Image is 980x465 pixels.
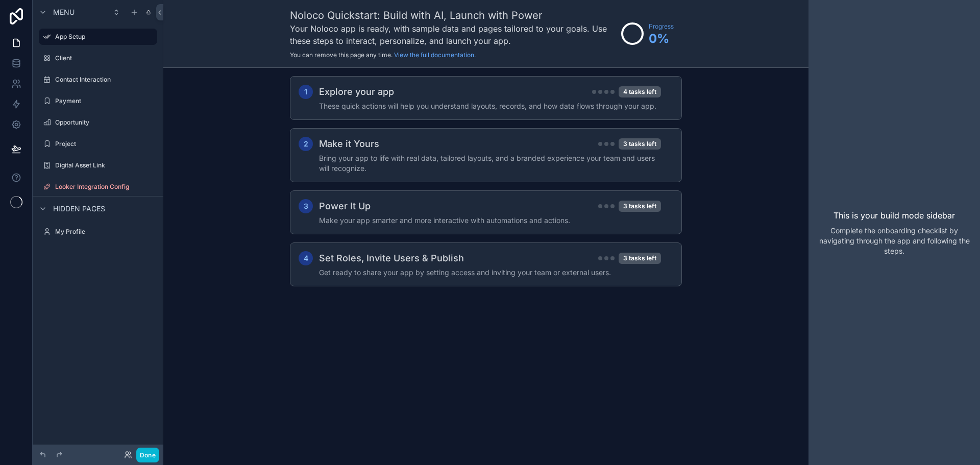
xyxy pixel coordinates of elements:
a: View the full documentation. [394,51,476,59]
a: Opportunity [39,114,157,131]
span: You can remove this page any time. [290,51,393,59]
a: Client [39,50,157,66]
a: Digital Asset Link [39,157,157,174]
label: App Setup [55,33,151,41]
a: Payment [39,93,157,109]
label: Payment [55,97,155,105]
label: My Profile [55,228,155,236]
span: Hidden pages [53,204,105,214]
span: Menu [53,7,75,17]
h1: Noloco Quickstart: Build with AI, Launch with Power [290,8,616,22]
label: Opportunity [55,118,155,127]
label: Looker Integration Config [55,183,155,191]
label: Project [55,140,155,148]
label: Contact Interaction [55,76,155,84]
button: Done [136,448,159,462]
a: Looker Integration Config [39,179,157,195]
a: My Profile [39,224,157,240]
a: Project [39,136,157,152]
p: Complete the onboarding checklist by navigating through the app and following the steps. [817,226,972,256]
span: Progress [649,22,674,31]
span: 0 % [649,31,674,47]
label: Digital Asset Link [55,161,155,169]
h3: Your Noloco app is ready, with sample data and pages tailored to your goals. Use these steps to i... [290,22,616,47]
p: This is your build mode sidebar [834,209,955,222]
a: Contact Interaction [39,71,157,88]
a: App Setup [39,29,157,45]
label: Client [55,54,155,62]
